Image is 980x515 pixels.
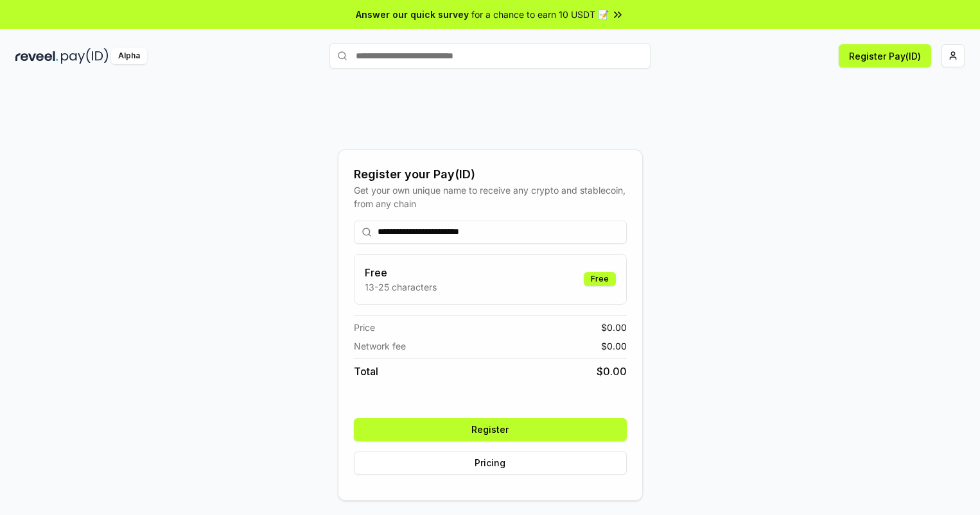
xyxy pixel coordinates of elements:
[15,48,58,64] img: reveel_dark
[354,418,627,441] button: Register
[365,265,437,280] h3: Free
[597,364,627,379] span: $ 0.00
[839,44,931,67] button: Register Pay(ID)
[354,452,627,475] button: Pricing
[354,364,378,379] span: Total
[354,321,375,334] span: Price
[601,321,627,334] span: $ 0.00
[354,183,627,210] div: Get your own unique name to receive any crypto and stablecoin, from any chain
[471,8,609,21] span: for a chance to earn 10 USDT 📝
[356,8,469,21] span: Answer our quick survey
[365,280,437,294] p: 13-25 characters
[61,48,109,64] img: pay_id
[601,339,627,353] span: $ 0.00
[584,272,616,286] div: Free
[354,339,406,353] span: Network fee
[354,165,627,183] div: Register your Pay(ID)
[111,48,147,64] div: Alpha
